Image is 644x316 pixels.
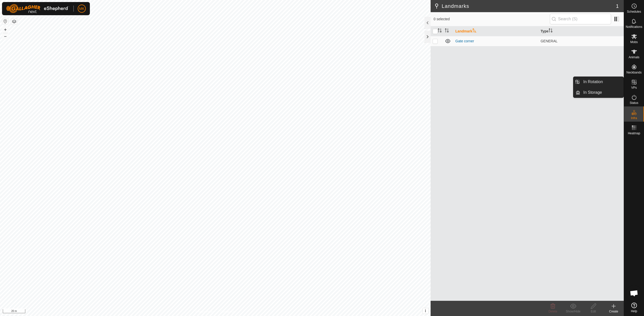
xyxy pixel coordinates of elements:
span: MK [79,6,85,11]
span: Schedules [627,10,641,13]
div: Edit [583,309,603,314]
li: In Storage [573,87,623,98]
span: Delete [549,310,557,313]
span: GENERAL [540,39,557,43]
a: Contact Us [220,309,235,314]
a: Gate corner [455,39,474,43]
span: Neckbands [626,71,641,74]
div: Create [603,309,624,314]
span: Heatmap [628,132,640,135]
a: In Rotation [580,77,623,87]
span: Animals [629,56,639,59]
span: 0 selected [434,16,550,22]
button: + [2,27,8,33]
h2: Landmarks [434,3,616,9]
a: Help [624,301,644,315]
img: Gallagher Logo [6,4,69,13]
button: Map Layers [11,18,17,25]
button: Reset Map [2,18,8,24]
span: In Rotation [583,79,603,85]
button: – [2,33,8,39]
span: Help [631,310,637,313]
span: 1 [616,2,619,10]
li: In Rotation [573,77,623,87]
a: In Storage [580,87,623,98]
p-sorticon: Activate to sort [472,29,476,33]
th: Landmark [453,26,539,36]
th: Type [538,26,624,36]
span: Infra [631,117,637,120]
div: Show/Hide [563,309,583,314]
span: Notifications [626,25,642,28]
span: Mobs [630,41,638,44]
p-sorticon: Activate to sort [438,29,442,33]
input: Search (S) [550,14,611,24]
p-sorticon: Activate to sort [549,29,553,33]
span: In Storage [583,89,602,96]
a: Privacy Policy [195,309,214,314]
span: Status [630,101,638,104]
a: Open chat [627,286,642,301]
span: VPs [631,86,637,89]
button: i [423,308,428,314]
p-sorticon: Activate to sort [445,29,449,33]
span: i [425,309,426,313]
